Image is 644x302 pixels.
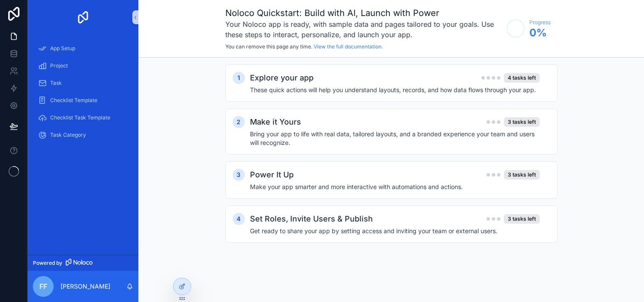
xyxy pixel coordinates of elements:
a: Checklist Task Template [33,110,133,125]
h3: Your Noloco app is ready, with sample data and pages tailored to your goals. Use these steps to i... [225,19,502,40]
span: Task [50,80,62,87]
a: Checklist Template [33,93,133,108]
p: [PERSON_NAME] [61,282,110,291]
div: scrollable content [28,35,138,154]
a: Project [33,58,133,74]
span: 0 % [529,26,551,40]
span: Checklist Template [50,97,97,104]
img: App logo [76,10,90,24]
span: Progress [529,19,551,26]
span: FF [39,281,47,292]
span: App Setup [50,45,75,52]
h1: Noloco Quickstart: Build with AI, Launch with Power [225,7,502,19]
a: Powered by [28,255,138,271]
span: Task Category [50,132,86,138]
span: You can remove this page any time. [225,43,312,50]
span: Project [50,62,68,69]
span: Powered by [33,260,62,267]
a: Task [33,75,133,91]
a: Task Category [33,127,133,143]
span: Checklist Task Template [50,114,110,121]
a: View the full documentation. [314,43,383,50]
a: App Setup [33,41,133,56]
